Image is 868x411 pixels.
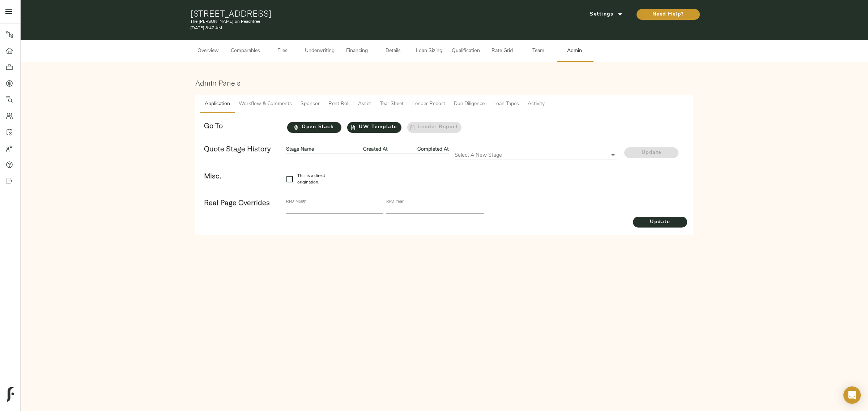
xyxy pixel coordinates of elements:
[454,100,485,109] span: Due Diligence
[328,100,349,109] span: Rent Roll
[297,173,342,186] span: This is a direct origination.
[358,100,371,109] span: Asset
[379,47,407,56] span: Details
[644,10,693,19] span: Need Help?
[204,171,221,180] strong: Misc.
[269,47,296,56] span: Files
[561,47,588,56] span: Admin
[190,25,529,31] p: [DATE] 8:47 AM
[239,100,292,109] span: Workflow & Comments
[363,146,388,152] strong: Created At
[347,122,401,133] a: UW Template
[204,144,271,153] strong: Quote Stage History
[417,146,449,152] strong: Completed At
[287,123,341,132] span: Open Slack
[412,100,445,109] span: Lender Report
[305,47,335,56] span: Underwriting
[190,8,529,18] h1: [STREET_ADDRESS]
[190,18,529,25] p: The [PERSON_NAME] on Peachtree
[380,100,404,109] span: Tear Sheet
[579,9,633,20] button: Settings
[195,47,222,56] span: Overview
[843,386,861,404] div: Open Intercom Messenger
[343,47,371,56] span: Financing
[195,79,693,87] h3: Admin Panels
[416,47,443,56] span: Loan Sizing
[286,200,306,204] label: RPD Month
[347,123,401,132] span: UW Template
[586,10,626,19] span: Settings
[286,146,314,152] strong: Stage Name
[204,121,223,130] strong: Go To
[386,200,403,204] label: RPD Year
[231,47,260,56] span: Comparables
[204,198,270,207] strong: Real Page Overrides
[301,100,320,109] span: Sponsor
[525,47,552,56] span: Team
[287,122,341,133] button: Open Slack
[489,47,516,56] span: Rate Grid
[633,217,687,228] button: Update
[528,100,545,109] span: Activity
[633,218,687,227] span: Update
[493,100,519,109] span: Loan Tapes
[637,9,700,20] button: Need Help?
[205,100,230,109] span: Application
[452,47,480,56] span: Qualification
